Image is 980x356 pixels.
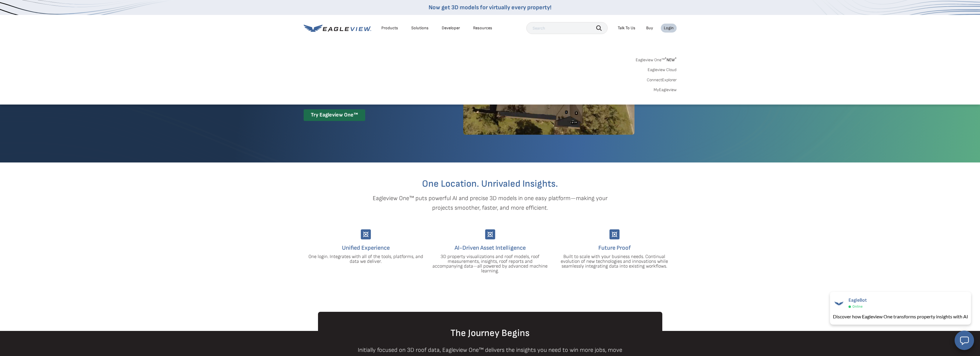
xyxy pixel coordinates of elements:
[442,25,460,31] a: Developer
[526,22,608,34] input: Search
[308,179,672,189] h2: One Location. Unrivaled Insights.
[308,254,424,264] p: One login. Integrates with all of the tools, platforms, and data we deliver.
[833,313,968,320] div: Discover how Eagleview One transforms property insights with AI
[432,254,548,274] p: 3D property visualizations and roof models, roof measurements, insights, roof reports and accompa...
[654,87,677,93] a: MyEagleview
[665,57,677,62] span: NEW
[308,243,424,253] h4: Unified Experience
[361,229,371,240] img: Group-9744.svg
[852,304,863,309] span: Online
[381,25,398,31] div: Products
[411,25,429,31] div: Solutions
[318,329,662,338] h2: The Journey Begins
[646,25,653,31] a: Buy
[362,194,618,213] p: Eagleview One™ puts powerful AI and precise 3D models in one easy platform—making your projects s...
[833,297,845,309] img: EagleBot
[848,297,867,303] span: EagleBot
[618,25,635,31] div: Talk To Us
[432,243,548,253] h4: AI-Driven Asset Intelligence
[473,25,492,31] div: Resources
[664,25,674,31] div: Login
[429,4,551,11] a: Now get 3D models for virtually every property!
[304,109,365,121] div: Try Eagleview One™
[557,254,672,269] p: Built to scale with your business needs. Continual evolution of new technologies and innovations ...
[647,77,677,83] a: ConnectExplorer
[955,331,974,350] button: Open chat window
[648,67,677,73] a: Eagleview Cloud
[485,229,495,240] img: Group-9744.svg
[636,56,677,62] a: Eagleview One™*NEW*
[609,229,620,240] img: Group-9744.svg
[557,243,672,253] h4: Future Proof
